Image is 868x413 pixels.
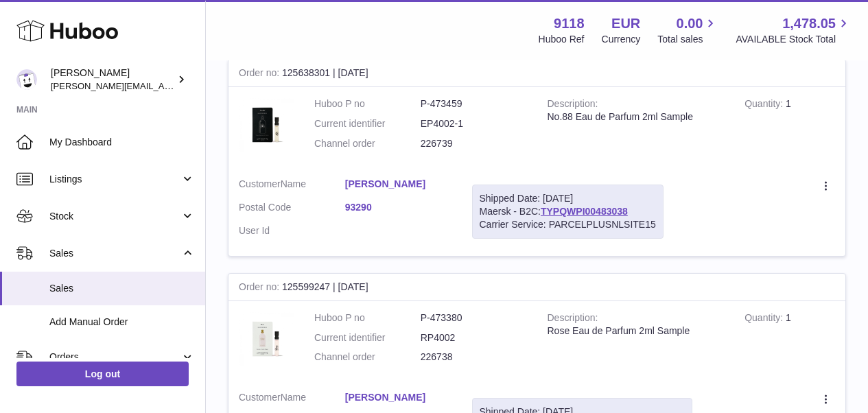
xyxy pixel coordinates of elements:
dd: P-473380 [421,311,527,324]
strong: Quantity [744,98,786,113]
dd: EP4002-1 [421,117,527,130]
dt: Channel order [314,137,421,150]
img: No.88-sample-cut-out-scaled.jpg [239,97,294,152]
dt: Name [239,178,345,194]
div: Shipped Date: [DATE] [480,192,656,205]
td: 1 [734,301,845,381]
strong: Description [548,98,598,113]
span: 0.00 [677,14,703,33]
strong: Description [548,312,598,327]
strong: EUR [611,14,640,33]
dt: Huboo P no [314,311,421,324]
dt: Channel order [314,351,421,364]
span: Add Manual Order [49,316,195,329]
div: Carrier Service: PARCELPLUSNLSITE15 [480,218,656,231]
dd: P-473459 [421,97,527,110]
strong: Quantity [744,312,786,327]
div: Maersk - B2C: [472,185,664,239]
dd: RP4002 [421,331,527,344]
td: 1 [734,87,845,167]
span: AVAILABLE Stock Total [736,33,852,46]
span: My Dashboard [49,136,195,149]
a: [PERSON_NAME] [345,391,451,404]
div: 125638301 | [DATE] [228,60,845,87]
dd: 226739 [421,137,527,150]
a: [PERSON_NAME] [345,178,451,191]
div: [PERSON_NAME] [51,67,174,93]
dd: 226738 [421,351,527,364]
a: 0.00 Total sales [657,14,718,46]
span: Customer [239,178,281,189]
div: Huboo Ref [539,33,585,46]
div: Currency [602,33,641,46]
span: Customer [239,392,281,403]
dt: Name [239,391,345,408]
span: Total sales [657,33,718,46]
strong: Order no [239,67,282,82]
div: No.88 Eau de Parfum 2ml Sample [548,110,725,123]
span: Sales [49,282,195,295]
strong: Order no [239,281,282,296]
dt: Huboo P no [314,97,421,110]
span: Sales [49,247,180,260]
a: 1,478.05 AVAILABLE Stock Total [736,14,852,46]
strong: 9118 [554,14,585,33]
span: Orders [49,351,180,364]
img: freddie.sawkins@czechandspeake.com [16,69,37,90]
div: 125599247 | [DATE] [228,274,845,301]
div: Rose Eau de Parfum 2ml Sample [548,324,725,338]
span: Stock [49,210,180,223]
span: Listings [49,173,180,186]
a: Log out [16,362,189,386]
dt: Current identifier [314,117,421,130]
span: 1,478.05 [782,14,836,33]
img: Rose-sample-cut-out-scaled.jpg [239,311,294,366]
a: 93290 [345,201,451,214]
span: [PERSON_NAME][EMAIL_ADDRESS][PERSON_NAME][DOMAIN_NAME] [51,80,349,91]
dt: Postal Code [239,201,345,217]
dt: User Id [239,224,345,237]
a: TYPQWPI00483038 [541,206,628,217]
dt: Current identifier [314,331,421,344]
